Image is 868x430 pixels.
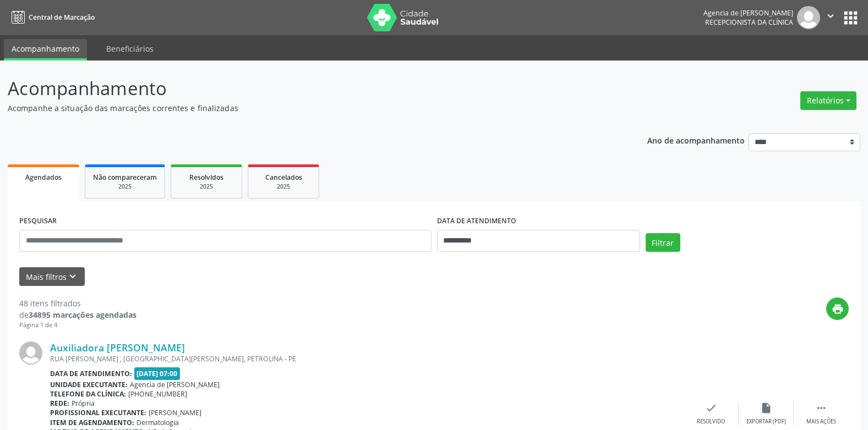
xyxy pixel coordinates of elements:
i:  [815,402,827,414]
button: apps [841,8,860,27]
div: RUA [PERSON_NAME] , [GEOGRAPHIC_DATA][PERSON_NAME], PETROLINA - PE [50,354,684,363]
span: Agendados [25,173,62,182]
p: Acompanhe a situação das marcações correntes e finalizadas [8,102,604,114]
a: Central de Marcação [8,8,95,26]
div: de [19,309,137,321]
div: 48 itens filtrados [19,297,137,309]
b: Data de atendimento: [50,369,132,378]
div: Exportar (PDF) [746,418,786,426]
span: Central de Marcação [29,13,95,22]
p: Ano de acompanhamento [647,133,745,147]
div: Página 1 de 4 [19,321,137,330]
span: [DATE] 07:00 [134,367,181,380]
span: Dermatologia [137,418,179,427]
b: Item de agendamento: [50,418,134,427]
b: Telefone da clínica: [50,389,126,399]
span: Recepcionista da clínica [705,18,793,27]
div: Mais ações [806,418,836,426]
span: [PERSON_NAME] [149,408,201,417]
i: print [832,303,844,315]
a: Auxiliadora [PERSON_NAME] [50,341,185,354]
button: Mais filtroskeyboard_arrow_down [19,267,85,286]
b: Rede: [50,399,69,408]
div: Resolvido [697,418,725,426]
span: Cancelados [265,173,302,182]
span: Agencia de [PERSON_NAME] [130,380,220,389]
span: Resolvidos [189,173,223,182]
button: print [826,297,849,320]
b: Profissional executante: [50,408,146,417]
strong: 34895 marcações agendadas [29,310,137,320]
div: Agencia de [PERSON_NAME] [703,8,793,18]
div: 2025 [93,183,157,191]
div: 2025 [179,183,234,191]
a: Acompanhamento [4,39,87,60]
span: Não compareceram [93,173,157,182]
i: check [705,402,717,414]
b: Unidade executante: [50,380,128,389]
span: [PHONE_NUMBER] [128,389,187,399]
button:  [820,6,841,29]
img: img [19,341,42,365]
button: Relatórios [800,91,856,110]
button: Filtrar [646,233,680,252]
i:  [825,10,837,22]
div: 2025 [256,183,311,191]
p: Acompanhamento [8,75,604,102]
span: Própria [72,399,95,408]
a: Beneficiários [99,39,161,58]
label: PESQUISAR [19,213,57,230]
i: insert_drive_file [760,402,772,414]
label: DATA DE ATENDIMENTO [437,213,516,230]
i: keyboard_arrow_down [67,271,79,283]
img: img [797,6,820,29]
